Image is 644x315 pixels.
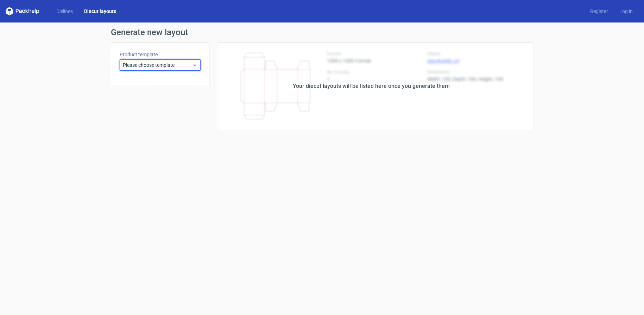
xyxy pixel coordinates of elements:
[123,62,192,69] span: Please choose template
[51,8,78,15] a: Dielines
[120,51,201,58] label: Product template
[293,82,450,90] div: Your diecut layouts will be listed here once you generate them
[78,8,122,15] a: Diecut layouts
[111,28,533,37] h1: Generate new layout
[614,8,638,15] a: Log in
[585,8,614,15] a: Register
